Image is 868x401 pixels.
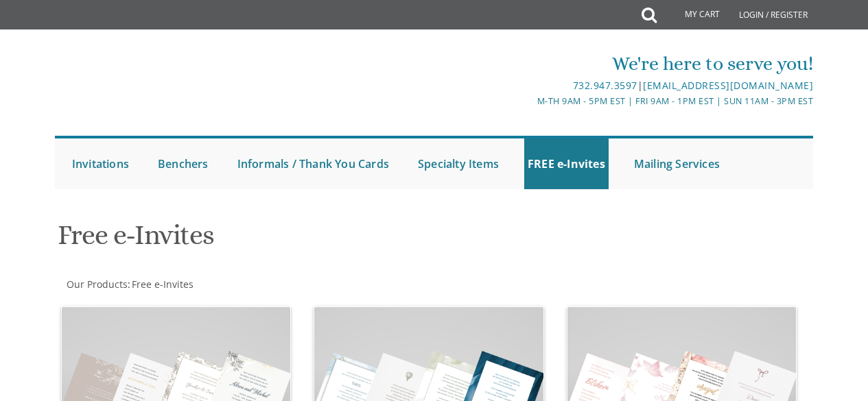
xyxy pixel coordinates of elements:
[69,138,132,189] a: Invitations
[631,138,723,189] a: Mailing Services
[65,278,128,291] a: Our Products
[414,138,502,189] a: Specialty Items
[524,138,609,189] a: FREE e-Invites
[58,220,553,260] h1: Free e-Invites
[234,138,392,189] a: Informals / Thank You Cards
[132,278,193,291] span: Free e-Invites
[643,79,813,92] a: [EMAIL_ADDRESS][DOMAIN_NAME]
[308,50,813,77] div: We're here to serve you!
[55,278,434,291] div: :
[655,1,729,29] a: My Cart
[573,79,637,92] a: 732.947.3597
[130,278,193,291] a: Free e-Invites
[308,77,813,94] div: |
[154,138,212,189] a: Benchers
[308,94,813,108] div: M-Th 9am - 5pm EST | Fri 9am - 1pm EST | Sun 11am - 3pm EST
